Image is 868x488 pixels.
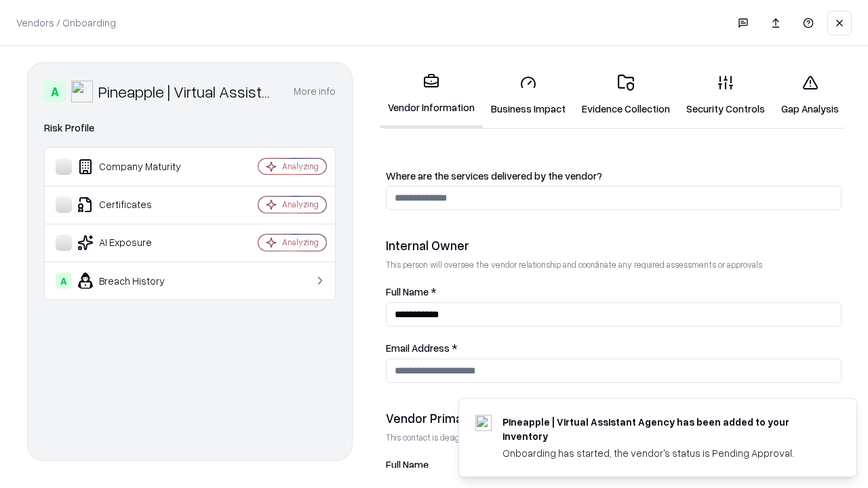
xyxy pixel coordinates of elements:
button: More info [294,79,336,104]
div: Risk Profile [44,120,336,136]
div: Certificates [56,197,218,213]
div: A [44,81,66,102]
a: Evidence Collection [574,64,678,127]
img: Pineapple | Virtual Assistant Agency [71,81,93,102]
p: This person will oversee the vendor relationship and coordinate any required assessments or appro... [386,259,842,270]
a: Security Controls [678,64,773,127]
label: Full Name * [386,287,842,297]
a: Vendor Information [380,62,483,128]
div: Breach History [56,272,218,289]
div: Pineapple | Virtual Assistant Agency [98,81,277,102]
div: Company Maturity [56,159,218,175]
label: Where are the services delivered by the vendor? [386,171,842,181]
label: Email Address * [386,343,842,353]
a: Gap Analysis [773,64,847,127]
a: Business Impact [483,64,574,127]
div: Internal Owner [386,237,842,253]
div: Analyzing [282,161,319,172]
label: Full Name [386,460,842,470]
img: trypineapple.com [475,415,492,431]
div: Vendor Primary Contact [386,410,842,426]
div: Analyzing [282,237,319,248]
div: Pineapple | Virtual Assistant Agency has been added to your inventory [502,415,824,443]
div: AI Exposure [56,235,218,251]
div: Onboarding has started, the vendor's status is Pending Approval. [502,446,824,460]
p: This contact is designated to receive the assessment request from Shift [386,432,842,443]
p: Vendors / Onboarding [16,16,116,30]
div: A [56,272,72,289]
div: Analyzing [282,199,319,210]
